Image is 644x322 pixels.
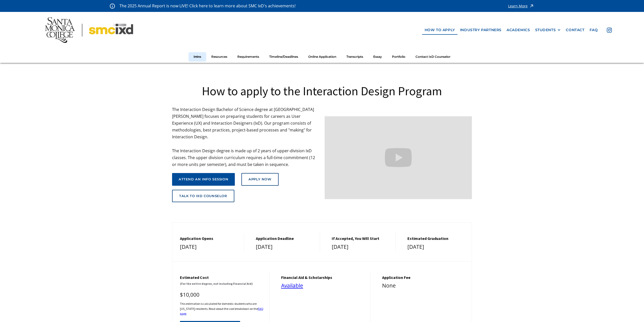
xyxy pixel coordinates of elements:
iframe: Design your future with a Bachelor's Degree in Interaction Design from Santa Monica College [325,116,472,199]
a: Learn More [508,3,534,9]
h5: Estimated cost [180,275,264,280]
h5: If Accepted, You Will Start [332,236,391,241]
a: industry partners [458,25,504,35]
div: attend an info session [179,177,228,181]
a: Apply Now [241,173,278,186]
h1: How to apply to the Interaction Design Program [172,83,472,99]
p: The 2025 Annual Report is now LIVE! Click here to learn more about SMC IxD's achievements! [119,3,296,9]
a: faq [587,25,600,35]
h6: (For the entire degree, not including Financial Aid) [180,281,264,286]
div: $10,000 [180,290,264,299]
a: Academics [504,25,532,35]
div: [DATE] [180,242,239,252]
div: Learn More [508,4,528,8]
a: FAQ page [180,307,263,315]
div: [DATE] [407,242,467,252]
div: STUDENTS [535,28,561,32]
div: [DATE] [256,242,315,252]
a: Online Application [303,52,341,62]
div: talk to ixd counselor [179,194,227,198]
a: Requirements [232,52,264,62]
h6: This estimation is calculated for domestic students who are [US_STATE] residents. Read about the ... [180,301,264,316]
h5: Application Opens [180,236,239,241]
a: Intro [189,52,206,62]
h5: financial aid & Scholarships [281,275,365,280]
h5: Application Fee [382,275,467,280]
p: The Interaction Design Bachelor of Science degree at [GEOGRAPHIC_DATA][PERSON_NAME] focuses on pr... [172,106,320,168]
div: [DATE] [332,242,391,252]
a: contact [563,25,587,35]
a: Transcripts [341,52,368,62]
a: Timeline/Deadlines [264,52,303,62]
img: icon - instagram [607,28,612,33]
a: Resources [206,52,232,62]
a: Available [281,282,303,289]
div: None [382,281,467,290]
a: talk to ixd counselor [172,190,234,202]
img: icon - information - alert [110,3,115,9]
div: STUDENTS [535,28,556,32]
a: attend an info session [172,173,235,186]
img: Santa Monica College - SMC IxD logo [45,17,133,43]
img: icon - arrow - alert [529,3,534,9]
a: Essay [368,52,387,62]
a: Contact IxD Counselor [410,52,455,62]
h5: estimated graduation [407,236,467,241]
a: Portfolio [387,52,410,62]
h5: Application Deadline [256,236,315,241]
a: how to apply [422,25,458,35]
div: Apply Now [248,177,271,181]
